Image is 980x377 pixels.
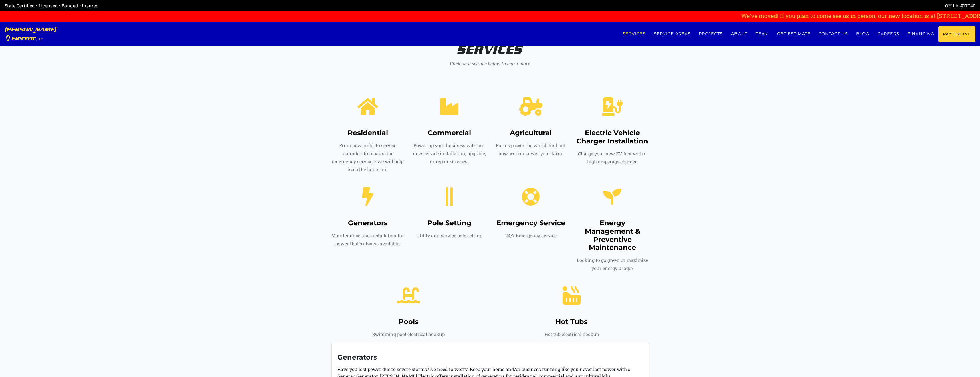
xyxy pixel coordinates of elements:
a: Generators Maintenance and installation for power that's always available. [331,193,404,248]
p: Swimming pool electrical hookup [331,330,486,338]
h4: Pole Setting [413,219,486,227]
h3: Click on a service below to learn more [331,61,649,66]
a: Residential From new build, to service upgrades, to repairs and emergency services- we will help ... [331,102,404,173]
a: Agricultural Farms power the world, find out how we can power your farm. [494,102,567,157]
div: State Certified • Licensed • Bonded • Insured [5,2,490,9]
h4: Emergency Service [494,219,567,227]
h4: Residential [331,129,404,137]
a: Contact us [815,26,852,42]
p: Utility and service pole setting [413,232,486,240]
span: , LLC [36,38,43,41]
a: [PERSON_NAME] Electric, LLC [5,22,56,46]
a: Pay Online [938,26,975,42]
a: Energy Management &Preventive Maintenance Looking to go green or maximize your energy usage? [576,193,649,272]
a: Blog [852,26,874,42]
h4: Generators [331,219,404,227]
p: Hot tub electrical hookup [494,330,649,338]
h4: Generators [337,353,643,362]
h2: Services [331,43,649,57]
p: Power up your business with our new service installation, upgrade, or repair services. [413,141,486,165]
h4: Pools [331,318,486,326]
a: Emergency Service 24/7 Emergency service [494,193,567,240]
h4: Agricultural [494,129,567,137]
h4: Energy Management & Preventive Maintenance [576,219,649,252]
a: Hot Tubs Hot tub electrical hookup [494,291,649,338]
h4: Electric Vehicle Charger Installation [576,129,649,145]
a: Electric Vehicle Charger Installation Charge your new EV fast with a high amperage charger. [576,102,649,165]
a: Get estimate [773,26,815,42]
a: Projects [695,26,727,42]
a: Pools Swimming pool electrical hookup [331,291,486,338]
p: Maintenance and installation for power that's always available. [331,232,404,248]
a: Services [618,26,650,42]
a: Financing [903,26,938,42]
a: Commercial Power up your business with our new service installation, upgrade, or repair services. [413,102,486,165]
p: Farms power the world, find out how we can power your farm. [494,141,567,157]
p: Looking to go green or maximize your energy usage? [576,256,649,272]
h4: Commercial [413,129,486,137]
p: 24/7 Emergency service [494,232,567,240]
a: About [727,26,752,42]
h4: Hot Tubs [494,318,649,326]
div: OH Lic #17740 [490,2,976,9]
p: From new build, to service upgrades, to repairs and emergency services- we will help keep the lig... [331,141,404,173]
a: Team [752,26,773,42]
a: Careers [874,26,904,42]
a: Pole Setting Utility and service pole setting [413,193,486,240]
p: Charge your new EV fast with a high amperage charger. [576,150,649,166]
a: Service Areas [650,26,695,42]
